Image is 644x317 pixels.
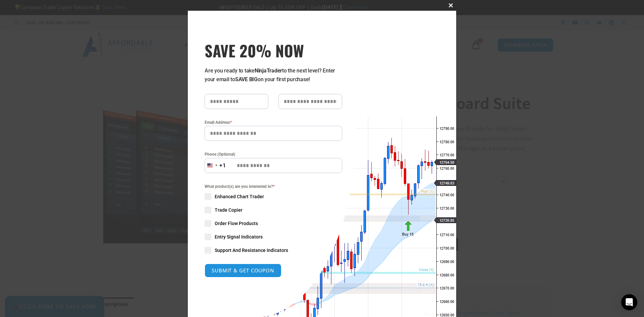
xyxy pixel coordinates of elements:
strong: NinjaTrader [255,67,282,74]
strong: SAVE BIG [235,76,258,83]
button: SUBMIT & GET COUPON [205,264,281,277]
label: Phone (Optional) [205,151,342,158]
span: What product(s) are you interested in? [205,183,342,190]
label: Email Address [205,119,342,126]
span: SAVE 20% NOW [205,41,342,60]
span: Trade Copier [215,207,243,213]
label: Entry Signal Indicators [205,233,342,240]
button: Selected country [205,158,226,173]
div: Open Intercom Messenger [621,294,637,310]
div: +1 [219,161,226,170]
span: Order Flow Products [215,220,258,227]
span: Support And Resistance Indicators [215,247,288,254]
label: Order Flow Products [205,220,342,227]
label: Enhanced Chart Trader [205,193,342,200]
label: Trade Copier [205,207,342,213]
p: Are you ready to take to the next level? Enter your email to on your first purchase! [205,66,342,84]
label: Support And Resistance Indicators [205,247,342,254]
span: Entry Signal Indicators [215,233,263,240]
span: Enhanced Chart Trader [215,193,264,200]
